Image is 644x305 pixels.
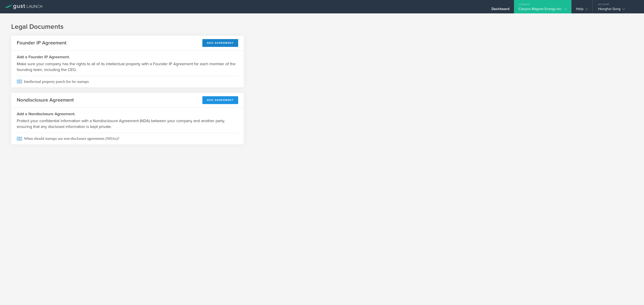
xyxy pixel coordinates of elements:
[491,7,509,13] div: Dashboard
[598,7,636,13] div: Honghai Song
[202,39,238,47] button: Add Agreement
[17,97,74,103] h2: Nondisclosure Agreement
[17,133,238,144] span: When should startups use non-disclosure agreements (NDAs)?
[202,96,238,104] button: Add Agreement
[17,76,238,87] span: Intellectual property punch list for startups
[519,7,567,13] div: Canyon Magnet Energy Inc.
[11,133,244,144] a: When should startups use non-disclosure agreements (NDAs)?
[17,118,238,130] p: Protect your confidential information with a Nondisclosure Agreement (NDA) between your company a...
[17,111,238,117] h3: Add a Nondisclosure Agreement.
[17,40,66,46] h2: Founder IP Agreement
[17,61,238,73] p: Make sure your company has the rights to all of its intellectual property with a Founder IP Agree...
[576,7,588,13] div: Help
[17,54,238,60] h3: Add a Founder IP Agreement.
[11,22,633,31] h1: Legal Documents
[11,76,244,87] a: Intellectual property punch list for startups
